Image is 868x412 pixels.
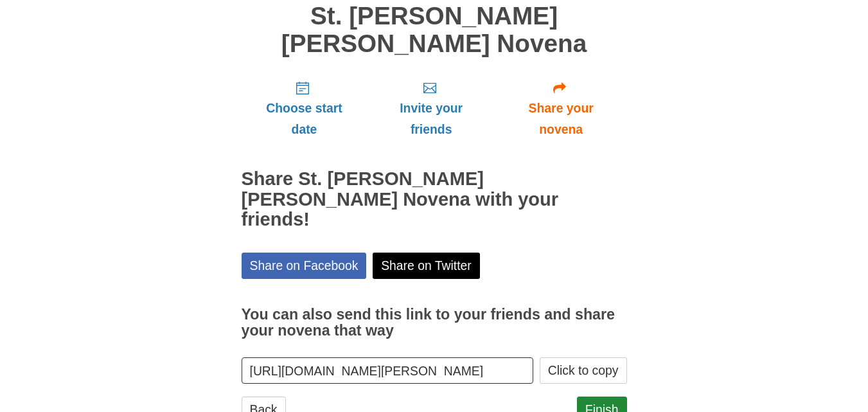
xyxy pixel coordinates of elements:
span: Invite your friends [380,98,482,140]
a: Invite your friends [367,70,495,147]
a: Share your novena [495,70,627,147]
a: Choose start date [242,70,368,147]
button: Click to copy [540,357,627,384]
h1: St. [PERSON_NAME] [PERSON_NAME] Novena [242,3,627,57]
h2: Share St. [PERSON_NAME] [PERSON_NAME] Novena with your friends! [242,169,627,231]
h3: You can also send this link to your friends and share your novena that way [242,307,627,339]
a: Share on Facebook [242,253,367,279]
a: Share on Twitter [373,253,480,279]
span: Choose start date [254,98,355,140]
span: Share your novena [508,98,614,140]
